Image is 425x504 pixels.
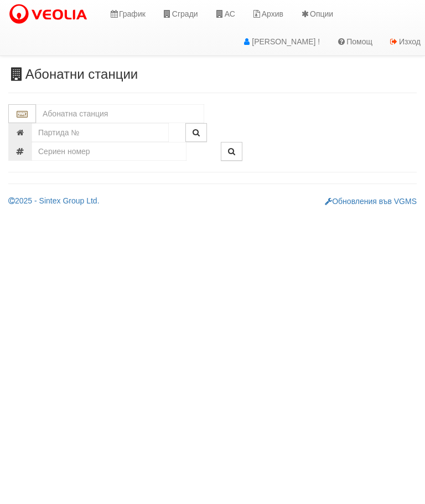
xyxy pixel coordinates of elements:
h3: Абонатни станции [8,67,417,82]
input: Партида № [32,123,169,142]
input: Сериен номер [32,142,186,161]
img: VeoliaLogo.png [8,3,92,26]
a: Помощ [328,28,381,55]
a: 2025 - Sintex Group Ltd. [8,196,100,205]
a: [PERSON_NAME] ! [234,28,328,55]
a: Обновления във VGMS [325,197,417,206]
input: Абонатна станция [36,104,204,123]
